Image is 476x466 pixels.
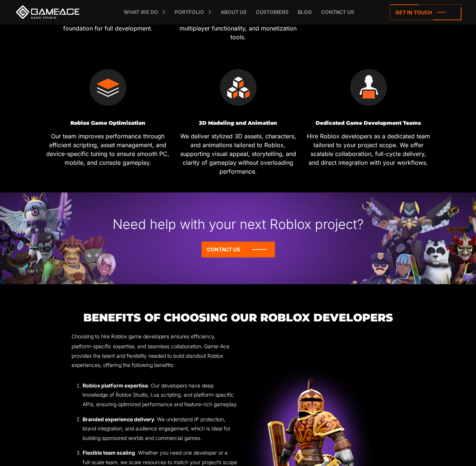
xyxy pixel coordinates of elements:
[72,312,405,324] h3: Benefits of Choosing Our Roblox Developers
[83,414,238,443] li: . We understand IP protection, brand integration, and audience engagement, which is ideal for bui...
[90,69,126,106] img: Optimization icon
[83,416,154,422] strong: Branded experience delivery
[46,132,170,167] p: Our team improves performance through efficient scripting, asset management, and device-specific ...
[83,381,238,409] li: . Our developers have deep knowledge of Roblox Studio, Lua scripting, and platform-specific APIs,...
[306,120,431,126] h3: Dedicated Game Development Teams
[220,69,257,106] img: 2d 3d game development icon
[46,120,170,126] h3: Roblox Game Optimization
[390,4,461,20] a: Get in touch
[72,332,238,369] p: Choosing to hire Roblox game developers ensures efficiency, platform-specific expertise, and seam...
[306,132,431,167] p: Hire Roblox developers as a dedicated team tailored to your project scope. We offer scalable coll...
[350,69,387,106] img: In-house team extension icon
[176,120,301,126] h3: 3D Modeling and Animation
[83,382,148,388] strong: Roblox platform expertise
[201,241,275,257] a: Contact Us
[83,449,135,455] strong: Flexible team scaling
[176,132,301,176] p: We deliver stylized 3D assets, characters, and animations tailored to Roblox, supporting visual a...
